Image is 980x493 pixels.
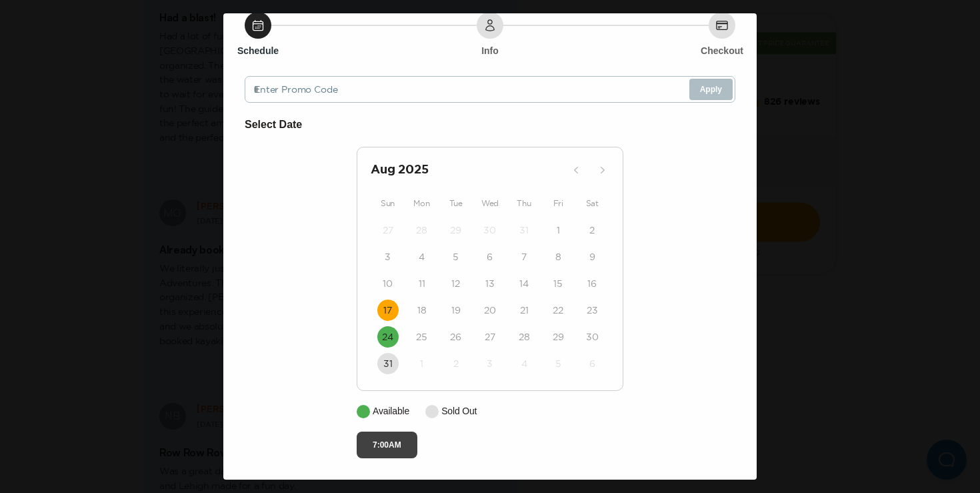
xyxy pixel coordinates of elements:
time: 1 [420,357,423,370]
time: 2 [453,357,459,370]
button: 24 [377,326,399,348]
button: 25 [411,326,433,348]
button: 2 [445,353,467,374]
button: 28 [513,326,535,348]
time: 10 [383,277,393,290]
time: 22 [553,304,563,317]
button: 23 [581,300,603,321]
time: 4 [419,250,425,264]
button: 27 [479,326,501,348]
time: 23 [587,304,598,317]
time: 21 [520,304,529,317]
button: 29 [445,219,467,241]
button: 7:00AM [357,432,417,458]
button: 8 [547,246,569,268]
time: 13 [485,277,495,290]
button: 9 [581,246,603,268]
p: Available [373,404,409,418]
div: Tue [439,195,473,211]
time: 25 [416,330,427,344]
button: 19 [445,300,467,321]
h2: Aug 2025 [371,161,565,179]
time: 3 [385,250,391,264]
time: 14 [519,277,529,290]
time: 5 [555,357,561,370]
time: 20 [484,304,496,317]
button: 7 [513,246,535,268]
button: 5 [445,246,467,268]
time: 30 [483,223,496,237]
time: 4 [521,357,527,370]
button: 30 [479,219,501,241]
button: 11 [411,273,433,294]
div: Mon [405,195,439,211]
time: 27 [383,223,393,237]
h6: Schedule [237,44,279,57]
button: 6 [479,246,501,268]
time: 16 [587,277,597,290]
button: 13 [479,273,501,294]
div: Sat [575,195,609,211]
button: 15 [547,273,569,294]
button: 3 [479,353,501,374]
time: 31 [383,357,393,370]
button: 4 [411,246,433,268]
button: 21 [513,300,535,321]
button: 26 [445,326,467,348]
time: 19 [451,304,461,317]
time: 30 [586,330,599,344]
time: 27 [485,330,495,344]
time: 6 [487,250,493,264]
time: 28 [416,223,427,237]
button: 12 [445,273,467,294]
button: 28 [411,219,433,241]
time: 5 [453,250,459,264]
time: 15 [553,277,563,290]
time: 26 [450,330,461,344]
button: 1 [547,219,569,241]
button: 6 [581,353,603,374]
time: 6 [589,357,595,370]
button: 27 [377,219,399,241]
time: 1 [557,223,560,237]
time: 12 [451,277,460,290]
button: 22 [547,300,569,321]
div: Wed [473,195,507,211]
button: 10 [377,273,399,294]
time: 9 [589,250,595,264]
button: 3 [377,246,399,268]
time: 17 [383,304,392,317]
button: 2 [581,219,603,241]
button: 30 [581,326,603,348]
button: 31 [377,353,399,374]
time: 31 [519,223,529,237]
time: 8 [555,250,561,264]
time: 18 [417,304,427,317]
time: 2 [589,223,595,237]
time: 28 [519,330,530,344]
button: 29 [547,326,569,348]
h6: Checkout [701,44,743,57]
h6: Select Date [245,116,735,133]
time: 29 [450,223,461,237]
time: 3 [487,357,493,370]
time: 24 [382,330,393,344]
button: 5 [547,353,569,374]
time: 29 [553,330,564,344]
button: 17 [377,300,399,321]
div: Fri [541,195,575,211]
div: Sun [371,195,405,211]
button: 14 [513,273,535,294]
button: 31 [513,219,535,241]
button: 16 [581,273,603,294]
time: 7 [521,250,527,264]
h6: Info [481,44,499,57]
button: 18 [411,300,433,321]
button: 1 [411,353,433,374]
time: 11 [419,277,425,290]
p: Sold Out [441,404,477,418]
button: 4 [513,353,535,374]
div: Thu [507,195,541,211]
button: 20 [479,300,501,321]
